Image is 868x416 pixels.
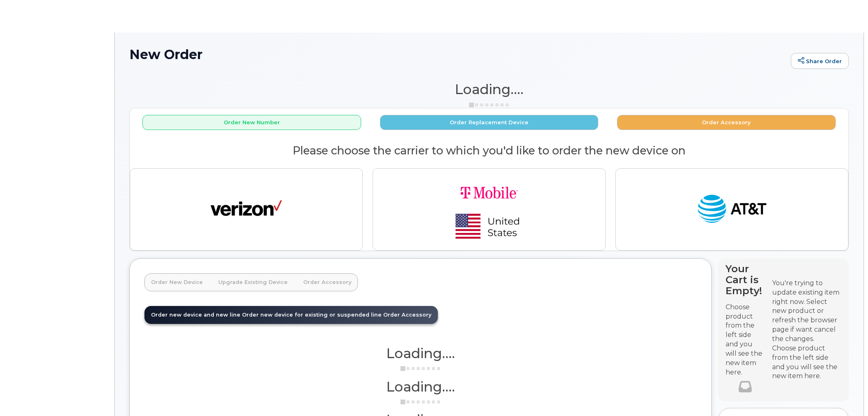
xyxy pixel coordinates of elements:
[144,346,697,361] h1: Loading....
[383,312,431,318] span: Order Accessory
[297,273,358,291] a: Order Accessory
[144,273,209,291] a: Order New Device
[400,365,441,372] img: ajax-loader-3a6953c30dc77f0bf724df975f13086db4f4c1262e45940f03d1251963f1bf2e.gif
[772,344,841,381] div: Choose product from the left side and you will see the new item here.
[791,53,849,69] a: Share Order
[130,145,848,157] h2: Please choose the carrier to which you'd like to order the new device on
[151,312,240,318] span: Order new device and new line
[380,115,599,130] button: Order Replacement Device
[726,303,765,377] p: Choose product from the left side and you will see the new item here.
[696,191,768,228] img: at_t-fb3d24644a45acc70fc72cc47ce214d34099dfd970ee3ae2334e4251f9d920fd.png
[129,82,849,97] h1: Loading....
[772,279,841,344] div: You're trying to update existing item right now. Select new product or refresh the browser page i...
[726,263,765,296] h4: Your Cart is Empty!
[469,102,510,108] img: ajax-loader-3a6953c30dc77f0bf724df975f13086db4f4c1262e45940f03d1251963f1bf2e.gif
[142,115,361,130] button: Order New Number
[617,115,836,130] button: Order Accessory
[432,175,546,244] img: t-mobile-78392d334a420d5b7f0e63d4fa81f6287a21d394dc80d677554bb55bbab1186f.png
[211,191,282,228] img: verizon-ab2890fd1dd4a6c9cf5f392cd2db4626a3dae38ee8226e09bcb5c993c4c79f81.png
[400,399,441,405] img: ajax-loader-3a6953c30dc77f0bf724df975f13086db4f4c1262e45940f03d1251963f1bf2e.gif
[129,47,787,62] h1: New Order
[212,273,294,291] a: Upgrade Existing Device
[242,312,382,318] span: Order new device for existing or suspended line
[144,379,697,394] h1: Loading....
